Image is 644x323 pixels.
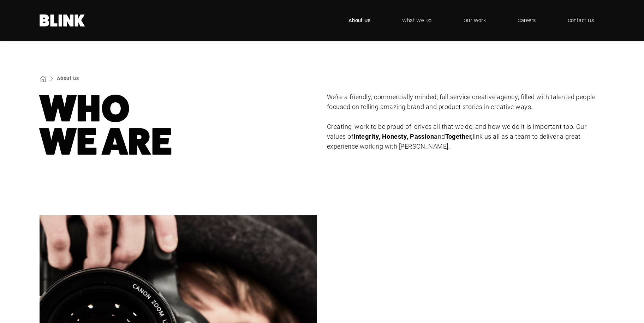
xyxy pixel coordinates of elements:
a: Contact Us [557,10,605,31]
a: Home [40,14,85,26]
strong: Integrity, Honesty, Passion [353,132,434,140]
span: Our Work [464,17,486,24]
span: What We Do [402,17,432,24]
a: What We Do [392,10,442,31]
a: About Us [57,75,79,82]
span: Careers [518,17,536,24]
span: Contact Us [568,17,594,24]
a: About Us [338,10,381,31]
a: Careers [507,10,546,31]
p: We’re a friendly, commercially minded, full service creative agency, filled with talented people ... [327,92,604,112]
h1: Who We Are [40,92,317,158]
a: Our Work [453,10,497,31]
span: About Us [348,17,371,24]
p: Creating ‘work to be proud of’ drives all that we do, and how we do it is important too. Our valu... [327,122,604,151]
strong: Together, [445,132,473,140]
